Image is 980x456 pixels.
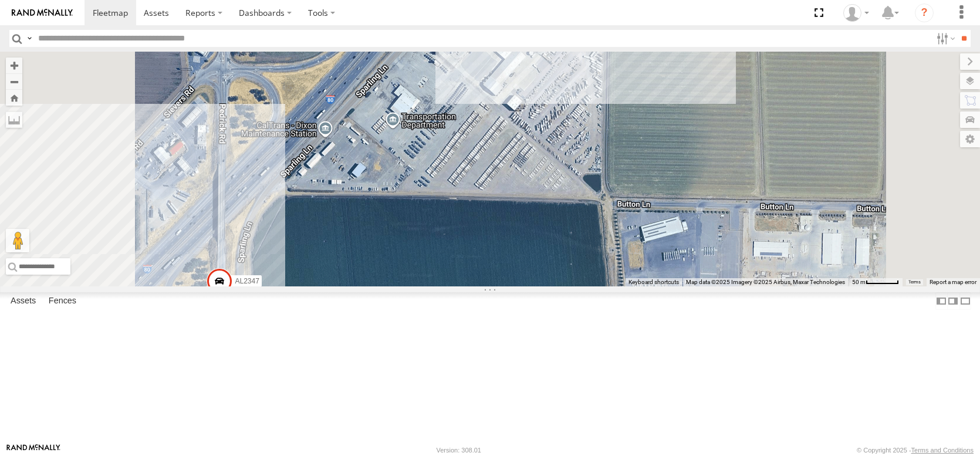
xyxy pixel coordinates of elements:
button: Map Scale: 50 m per 53 pixels [849,278,903,286]
label: Hide Summary Table [959,292,971,309]
i: ? [915,4,934,22]
a: Terms (opens in new tab) [908,280,921,285]
button: Keyboard shortcuts [628,278,679,286]
span: Map data ©2025 Imagery ©2025 Airbus, Maxar Technologies [686,279,845,285]
label: Dock Summary Table to the Left [935,292,947,309]
div: Dennis Braga [839,4,873,22]
label: Map Settings [960,131,980,147]
label: Search Filter Options [932,30,957,47]
span: AL2347 [235,277,259,285]
label: Search Query [25,30,34,47]
span: 50 m [852,279,866,285]
div: Version: 308.01 [437,447,481,454]
label: Measure [6,112,22,128]
img: rand-logo.svg [12,9,73,17]
button: Drag Pegman onto the map to open Street View [6,229,29,252]
a: Report a map error [930,279,976,285]
button: Zoom Home [6,90,22,106]
button: Zoom out [6,73,22,90]
a: Terms and Conditions [911,447,974,454]
div: © Copyright 2025 - [857,447,974,454]
button: Zoom in [6,58,22,73]
label: Dock Summary Table to the Right [947,292,959,309]
label: Assets [5,293,42,309]
a: Visit our Website [6,444,60,456]
label: Fences [43,293,82,309]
